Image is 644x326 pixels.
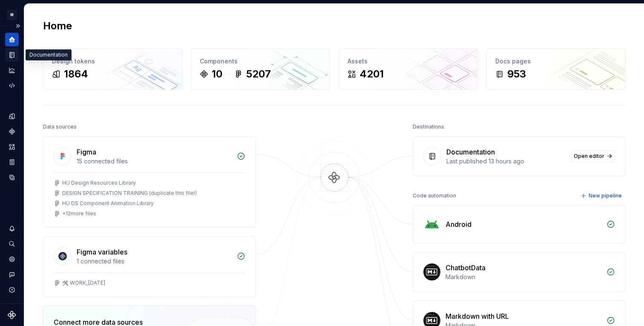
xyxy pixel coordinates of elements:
div: Markdown [446,273,601,281]
div: Code automation [413,190,456,202]
a: Components [5,125,19,138]
div: 1864 [64,67,88,81]
div: Docs pages [495,57,617,66]
div: Documentation [26,49,72,60]
div: HU DS Component Animation Library [62,200,154,207]
div: Components [200,57,321,66]
span: Open editor [574,153,604,160]
div: Last published 13 hours ago [446,157,565,166]
a: Data sources [5,171,19,184]
a: Components105207 [191,48,330,90]
div: 5207 [246,67,271,81]
button: M [2,6,22,24]
a: Open editor [570,150,615,162]
div: HU Design Resources Library [62,180,136,186]
div: DESIGN SPECIFICATION TRAINING (duplicate this file!) [62,190,197,197]
a: Design tokens1864 [43,48,182,90]
div: Destinations [413,121,444,133]
div: 10 [212,67,222,81]
a: Design tokens [5,109,19,123]
div: Design tokens [52,57,173,66]
a: Storybook stories [5,155,19,169]
div: 15 connected files [77,157,232,166]
a: Home [5,33,19,46]
a: Code automation [5,79,19,92]
div: 🛠️ WORK_[DATE] [62,280,105,286]
div: 4201 [359,67,384,81]
button: New pipeline [578,190,626,202]
div: M [7,10,17,20]
a: Assets4201 [339,48,478,90]
button: Notifications [5,222,19,235]
div: Assets [348,57,469,66]
span: New pipeline [589,192,622,199]
div: ChatbotData [446,263,486,273]
a: Documentation [5,48,19,62]
svg: Supernova Logo [8,311,16,319]
a: Figma15 connected filesHU Design Resources LibraryDESIGN SPECIFICATION TRAINING (duplicate this f... [43,136,256,228]
div: 1 connected files [77,257,232,266]
div: Data sources [43,121,77,133]
button: Search ⌘K [5,237,19,251]
div: Markdown with URL [446,311,509,321]
a: Analytics [5,63,19,77]
div: Android [446,219,471,229]
a: Settings [5,252,19,266]
a: Assets [5,140,19,154]
button: Expand sidebar [12,20,24,32]
div: + 12 more files [62,210,96,217]
button: Contact support [5,268,19,281]
h2: Home [43,19,72,33]
div: Figma [77,147,96,157]
div: Figma variables [77,247,127,257]
div: 953 [507,67,526,81]
div: Documentation [446,147,495,157]
a: Docs pages953 [486,48,626,90]
a: Figma variables1 connected files🛠️ WORK_[DATE] [43,236,256,297]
